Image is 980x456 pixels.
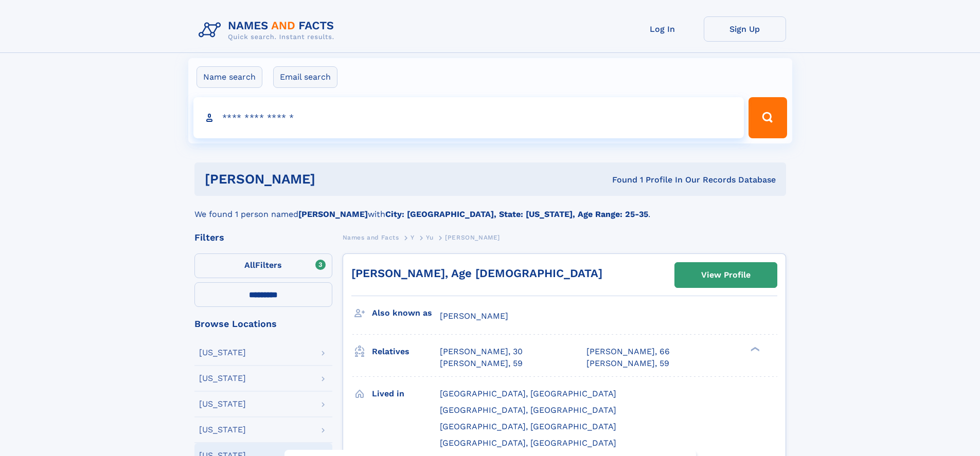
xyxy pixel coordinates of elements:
span: [PERSON_NAME] [440,311,508,321]
img: Logo Names and Facts [194,16,343,44]
span: [PERSON_NAME] [445,234,500,241]
span: [GEOGRAPHIC_DATA], [GEOGRAPHIC_DATA] [440,389,616,398]
a: [PERSON_NAME], 30 [440,346,523,357]
span: [GEOGRAPHIC_DATA], [GEOGRAPHIC_DATA] [440,422,616,431]
a: Sign Up [704,16,786,42]
div: Browse Locations [194,319,332,329]
h3: Also known as [372,304,440,322]
span: All [244,260,255,270]
span: Y [411,234,415,241]
label: Filters [194,253,332,278]
div: ❯ [748,346,760,353]
div: View Profile [701,263,751,287]
button: Search Button [749,97,787,138]
b: [PERSON_NAME] [298,209,368,219]
a: [PERSON_NAME], 66 [586,346,670,357]
span: [GEOGRAPHIC_DATA], [GEOGRAPHIC_DATA] [440,438,616,448]
a: [PERSON_NAME], 59 [440,358,523,369]
div: Found 1 Profile In Our Records Database [464,174,776,186]
a: View Profile [675,263,777,287]
div: [US_STATE] [199,374,246,382]
a: [PERSON_NAME], Age [DEMOGRAPHIC_DATA] [351,267,602,280]
a: Log In [621,16,704,42]
b: City: [GEOGRAPHIC_DATA], State: [US_STATE], Age Range: 25-35 [385,209,648,219]
a: Names and Facts [343,231,399,244]
div: [US_STATE] [199,400,246,408]
a: Yu [426,231,433,244]
div: We found 1 person named with . [194,196,786,221]
h3: Lived in [372,385,440,403]
a: Y [411,231,415,244]
h1: [PERSON_NAME] [205,173,464,186]
input: search input [193,97,744,138]
a: [PERSON_NAME], 59 [586,358,669,369]
label: Name search [197,66,262,88]
div: Filters [194,233,332,242]
div: [US_STATE] [199,349,246,357]
div: [US_STATE] [199,426,246,434]
h3: Relatives [372,343,440,360]
label: Email search [273,66,337,88]
span: [GEOGRAPHIC_DATA], [GEOGRAPHIC_DATA] [440,405,616,415]
span: Yu [426,234,433,241]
